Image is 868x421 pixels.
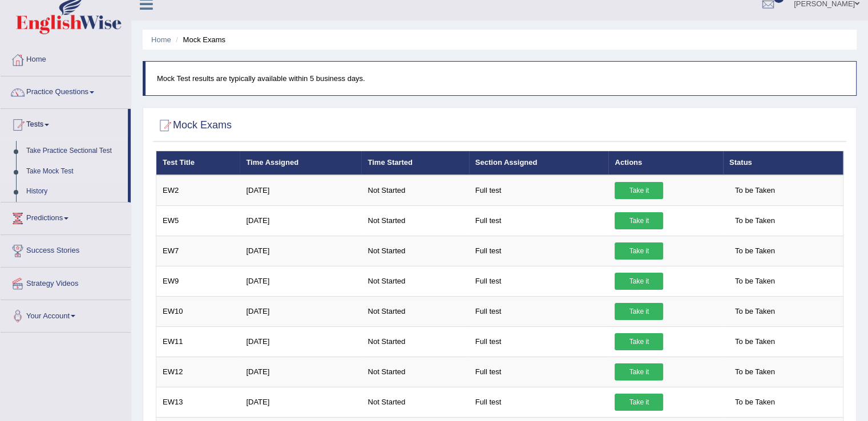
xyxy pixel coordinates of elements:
[156,236,240,266] td: EW7
[615,212,663,229] a: Take it
[729,273,781,290] span: To be Taken
[240,326,361,357] td: [DATE]
[156,296,240,326] td: EW10
[361,175,469,206] td: Not Started
[615,182,663,199] a: Take it
[1,76,131,105] a: Practice Questions
[240,151,361,175] th: Time Assigned
[240,236,361,266] td: [DATE]
[157,73,845,84] p: Mock Test results are typically available within 5 business days.
[361,151,469,175] th: Time Started
[469,296,609,326] td: Full test
[156,266,240,296] td: EW9
[240,387,361,417] td: [DATE]
[361,266,469,296] td: Not Started
[1,203,131,231] a: Predictions
[156,357,240,387] td: EW12
[240,266,361,296] td: [DATE]
[469,236,609,266] td: Full test
[156,117,232,134] h2: Mock Exams
[21,161,128,182] a: Take Mock Test
[361,296,469,326] td: Not Started
[240,205,361,236] td: [DATE]
[1,44,131,72] a: Home
[361,205,469,236] td: Not Started
[156,175,240,206] td: EW2
[156,205,240,236] td: EW5
[151,35,171,44] a: Home
[469,326,609,357] td: Full test
[1,268,131,296] a: Strategy Videos
[361,387,469,417] td: Not Started
[729,242,781,260] span: To be Taken
[240,175,361,206] td: [DATE]
[469,387,609,417] td: Full test
[615,242,663,260] a: Take it
[156,151,240,175] th: Test Title
[615,273,663,290] a: Take it
[615,303,663,320] a: Take it
[469,151,609,175] th: Section Assigned
[240,357,361,387] td: [DATE]
[361,236,469,266] td: Not Started
[729,182,781,199] span: To be Taken
[729,212,781,229] span: To be Taken
[1,300,131,329] a: Your Account
[173,34,225,45] li: Mock Exams
[361,326,469,357] td: Not Started
[1,109,128,137] a: Tests
[723,151,843,175] th: Status
[361,357,469,387] td: Not Started
[21,141,128,161] a: Take Practice Sectional Test
[615,363,663,380] a: Take it
[156,326,240,357] td: EW11
[615,333,663,350] a: Take it
[729,363,781,380] span: To be Taken
[1,235,131,264] a: Success Stories
[469,357,609,387] td: Full test
[615,394,663,411] a: Take it
[240,296,361,326] td: [DATE]
[21,181,128,202] a: History
[156,387,240,417] td: EW13
[469,266,609,296] td: Full test
[469,175,609,206] td: Full test
[608,151,722,175] th: Actions
[729,303,781,320] span: To be Taken
[729,333,781,350] span: To be Taken
[469,205,609,236] td: Full test
[729,394,781,411] span: To be Taken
